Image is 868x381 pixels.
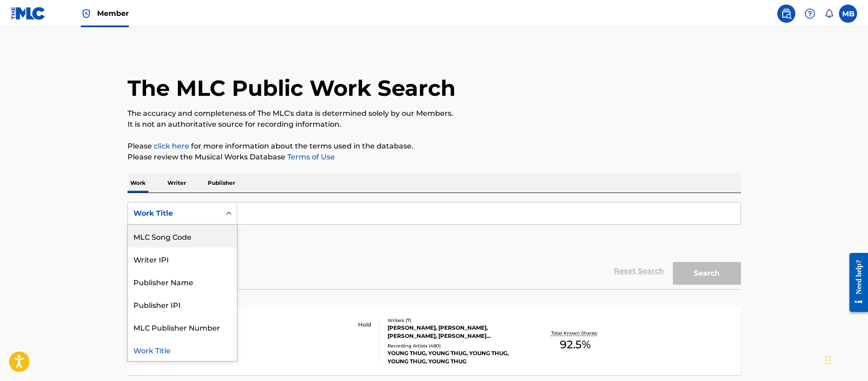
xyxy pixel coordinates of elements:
[823,337,868,381] iframe: Chat Widget
[387,342,525,349] div: Recording Artists ( 480 )
[839,5,857,23] div: User Menu
[128,141,741,152] p: Please for more information about the terms used in the database.
[801,5,819,23] div: Help
[81,8,92,19] img: Top Rightsholder
[781,8,792,19] img: search
[824,9,834,18] div: Notifications
[777,5,795,23] a: Public Search
[387,317,525,324] div: Writers ( 7 )
[825,346,831,374] div: Drag
[128,173,148,193] p: Work
[551,330,600,336] p: Total Known Shares:
[358,321,371,329] p: Hold
[128,316,237,338] div: MLC Publisher Number
[128,293,237,316] div: Publisher IPI
[387,324,525,340] div: [PERSON_NAME], [PERSON_NAME], [PERSON_NAME], [PERSON_NAME] [PERSON_NAME], [PERSON_NAME], [PERSON_...
[128,74,456,102] h1: The MLC Public Work Search
[128,225,237,247] div: MLC Song Code
[128,307,741,375] a: BEST FRIENDMLC Song Code:BVCADZISWC:T9179632167 HoldWriters (7)[PERSON_NAME], [PERSON_NAME], [PER...
[560,336,591,353] span: 92.5 %
[128,247,237,270] div: Writer IPI
[387,349,525,366] div: YOUNG THUG, YOUNG THUG, YOUNG THUG, YOUNG THUG, YOUNG THUG
[133,208,215,219] div: Work Title
[165,173,189,193] p: Writer
[843,246,868,319] iframe: Resource Center
[128,270,237,293] div: Publisher Name
[285,153,335,161] a: Terms of Use
[128,108,741,119] p: The accuracy and completeness of The MLC's data is determined solely by our Members.
[11,7,46,20] img: MLC Logo
[205,173,238,193] p: Publisher
[128,338,237,361] div: Work Title
[128,202,741,289] form: Search Form
[154,142,189,150] a: click here
[128,119,741,130] p: It is not an authoritative source for recording information.
[128,152,741,163] p: Please review the Musical Works Database
[804,8,815,19] img: help
[97,8,129,19] span: Member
